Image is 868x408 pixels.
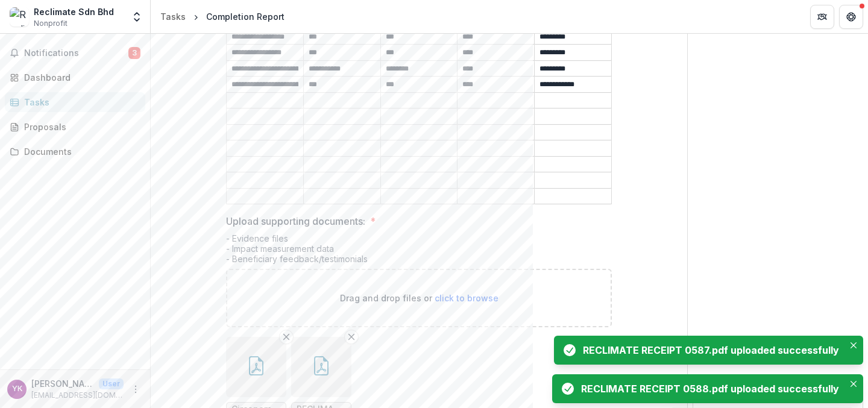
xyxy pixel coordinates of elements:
[435,293,498,303] span: click to browse
[24,145,136,158] div: Documents
[24,96,136,108] div: Tasks
[206,10,285,23] div: Completion Report
[5,117,145,137] a: Proposals
[31,377,94,390] p: [PERSON_NAME]
[34,18,68,29] span: Nonprofit
[156,8,289,25] nav: breadcrumb
[128,5,145,29] button: Open entity switcher
[226,233,612,269] div: - Evidence files - Impact measurement data - Beneficiary feedback/testimonials
[340,292,498,304] p: Drag and drop files or
[31,390,124,401] p: [EMAIL_ADDRESS][DOMAIN_NAME]
[5,43,145,63] button: Notifications3
[839,5,863,29] button: Get Help
[128,47,140,59] span: 3
[810,5,834,29] button: Partners
[344,330,359,344] button: Remove File
[34,5,114,18] div: Reclimate Sdn Bhd
[226,214,365,228] p: Upload supporting documents:
[24,71,136,84] div: Dashboard
[5,67,145,87] a: Dashboard
[10,7,29,27] img: Reclimate Sdn Bhd
[846,377,861,391] button: Close
[581,381,839,396] div: RECLIMATE RECEIPT 0588.pdf uploaded successfully
[160,10,186,23] div: Tasks
[583,343,839,357] div: RECLIMATE RECEIPT 0587.pdf uploaded successfully
[156,8,190,25] a: Tasks
[24,48,128,58] span: Notifications
[24,121,136,133] div: Proposals
[846,338,861,353] button: Close
[128,382,143,397] button: More
[5,142,145,162] a: Documents
[279,330,294,344] button: Remove File
[12,385,22,393] div: Yovindra Kanezin
[99,378,124,389] p: User
[5,92,145,112] a: Tasks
